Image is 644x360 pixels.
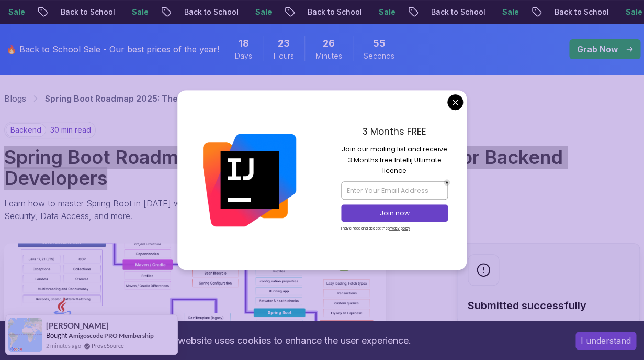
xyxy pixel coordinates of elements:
[4,147,640,189] h1: Spring Boot Roadmap 2025: The Complete Guide for Backend Developers
[176,7,247,17] p: Back to School
[373,36,386,51] span: 55 Seconds
[577,43,618,56] p: Grab Now
[46,331,67,340] span: Bought
[323,36,335,51] span: 26 Minutes
[46,321,109,330] span: [PERSON_NAME]
[8,329,560,352] div: This website uses cookies to enhance the user experience.
[123,7,157,17] p: Sale
[69,332,154,340] a: Amigoscode PRO Membership
[6,43,219,56] p: 🔥 Back to School Sale - Our best prices of the year!
[46,341,81,350] span: 2 minutes ago
[546,7,617,17] p: Back to School
[370,7,404,17] p: Sale
[235,51,252,61] span: Days
[247,7,280,17] p: Sale
[423,7,494,17] p: Back to School
[6,123,46,137] p: backend
[299,7,370,17] p: Back to School
[315,51,342,61] span: Minutes
[239,36,249,51] span: 18 Days
[4,197,473,222] p: Learn how to master Spring Boot in [DATE] with this complete roadmap covering Java fundamentals, ...
[468,298,629,313] h2: Submitted successfully
[4,92,26,105] a: Blogs
[274,51,294,61] span: Hours
[494,7,527,17] p: Sale
[8,318,42,352] img: provesource social proof notification image
[278,36,290,51] span: 23 Hours
[52,7,123,17] p: Back to School
[92,341,124,350] a: ProveSource
[45,92,349,105] p: Spring Boot Roadmap 2025: The Complete Guide for Backend Developers
[364,51,394,61] span: Seconds
[50,125,91,135] p: 30 min read
[575,332,636,350] button: Accept cookies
